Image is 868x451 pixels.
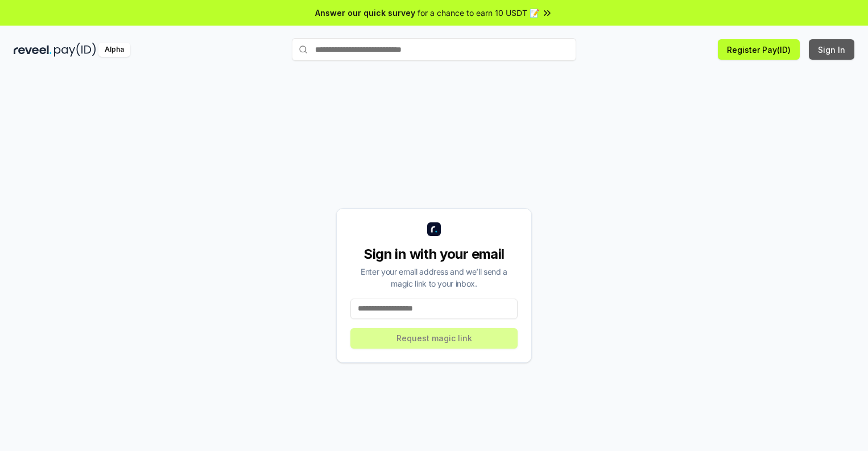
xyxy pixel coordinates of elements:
[718,39,800,60] button: Register Pay(ID)
[350,245,518,263] div: Sign in with your email
[418,7,539,19] span: for a chance to earn 10 USDT 📝
[98,43,130,57] div: Alpha
[350,266,518,289] div: Enter your email address and we’ll send a magic link to your inbox.
[14,43,52,57] img: reveel_dark
[427,222,441,236] img: logo_small
[315,7,415,19] span: Answer our quick survey
[809,39,854,60] button: Sign In
[54,43,96,57] img: pay_id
